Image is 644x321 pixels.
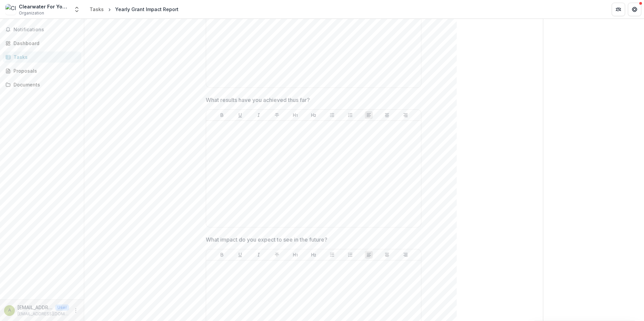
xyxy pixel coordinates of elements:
[3,79,81,90] a: Documents
[13,40,76,47] div: Dashboard
[206,96,310,104] p: What results have you achieved thus far?
[87,4,181,14] nav: breadcrumb
[18,311,69,317] p: [EMAIL_ADDRESS][DOMAIN_NAME]
[5,4,16,15] img: Clearwater For Youth
[55,305,69,311] p: User
[291,111,299,119] button: Heading 1
[628,3,641,16] button: Get Help
[218,111,226,119] button: Bold
[328,251,336,259] button: Bullet List
[291,251,299,259] button: Heading 1
[13,81,76,88] div: Documents
[218,251,226,259] button: Bold
[19,10,44,16] span: Organization
[273,111,281,119] button: Strike
[8,308,11,313] div: admin@cfypinellas.org
[13,53,76,61] div: Tasks
[346,251,354,259] button: Ordered List
[18,304,53,311] p: [EMAIL_ADDRESS][DOMAIN_NAME]
[383,251,391,259] button: Align Center
[115,6,179,13] div: Yearly Grant Impact Report
[365,251,373,259] button: Align Left
[236,111,244,119] button: Underline
[255,251,263,259] button: Italicize
[3,51,81,63] a: Tasks
[236,251,244,259] button: Underline
[401,111,410,119] button: Align Right
[328,111,336,119] button: Bullet List
[346,111,354,119] button: Ordered List
[255,111,263,119] button: Italicize
[3,65,81,76] a: Proposals
[72,3,82,16] button: Open entity switcher
[365,111,373,119] button: Align Left
[19,3,69,10] div: Clearwater For Youth
[206,236,327,244] p: What impact do you expect to see in the future?
[3,24,81,35] button: Notifications
[612,3,625,16] button: Partners
[273,251,281,259] button: Strike
[90,6,104,13] div: Tasks
[3,38,81,49] a: Dashboard
[13,67,76,74] div: Proposals
[383,111,391,119] button: Align Center
[401,251,410,259] button: Align Right
[72,307,80,315] button: More
[13,27,78,33] span: Notifications
[87,4,106,14] a: Tasks
[310,251,318,259] button: Heading 2
[310,111,318,119] button: Heading 2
